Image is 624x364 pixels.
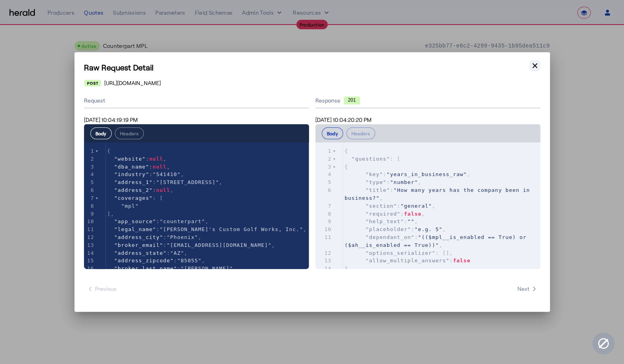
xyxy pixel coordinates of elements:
[114,234,163,240] span: "address_city"
[315,233,333,241] div: 11
[315,116,372,123] span: [DATE] 10:04:20:20 PM
[84,218,95,226] div: 10
[365,218,404,224] span: "help_text"
[315,178,333,186] div: 5
[107,258,205,264] span: : ,
[114,195,153,201] span: "coverages"
[315,202,333,210] div: 7
[84,265,95,273] div: 16
[104,79,161,87] span: [URL][DOMAIN_NAME]
[346,127,375,139] button: Headers
[315,265,333,273] div: 14
[345,234,530,248] span: "(($mpl__is_enabled == True) or ($ah__is_enabled == True))"
[365,203,397,209] span: "section"
[160,218,205,224] span: "counterpart"
[153,171,181,177] span: "541410"
[107,156,167,162] span: : ,
[114,265,177,271] span: "broker_last_name"
[365,171,383,177] span: "key"
[365,258,449,264] span: "allow_multiple_answers"
[84,226,95,233] div: 11
[156,187,170,193] span: null
[107,234,202,240] span: : ,
[90,127,112,139] button: Body
[315,171,333,178] div: 4
[365,250,435,256] span: "options_serializer"
[345,218,418,224] span: : ,
[315,249,333,257] div: 12
[84,249,95,257] div: 14
[315,163,333,171] div: 3
[167,234,198,240] span: "Phoenix"
[365,179,386,185] span: "type"
[365,187,390,193] span: "title"
[365,211,400,217] span: "required"
[160,226,303,232] span: "[PERSON_NAME]'s Custom Golf Works, Inc."
[315,186,333,194] div: 6
[453,258,470,264] span: false
[107,195,163,201] span: : [
[345,203,436,209] span: : ,
[167,242,272,248] span: "[EMAIL_ADDRESS][DOMAIN_NAME]"
[84,62,540,73] h1: Raw Request Detail
[322,127,343,139] button: Body
[365,226,411,232] span: "placeholder"
[315,218,333,226] div: 9
[386,171,467,177] span: "years_in_business_raw"
[114,250,166,256] span: "address_state"
[351,156,390,162] span: "questions"
[107,211,114,217] span: ],
[315,97,540,104] div: Response
[315,210,333,218] div: 8
[84,233,95,241] div: 12
[84,257,95,265] div: 15
[114,242,163,248] span: "broker_email"
[107,171,184,177] span: : ,
[107,265,237,271] span: : ,
[315,257,333,265] div: 13
[107,218,209,224] span: : ,
[107,179,223,185] span: : ,
[84,194,95,202] div: 7
[121,203,139,209] span: "mpl"
[153,164,166,170] span: null
[345,187,534,201] span: "How many years has the company been in business?"
[315,155,333,163] div: 2
[84,155,95,163] div: 2
[517,285,537,293] span: Next
[345,226,446,232] span: : ,
[114,187,153,193] span: "address_2"
[115,127,144,139] button: Headers
[107,187,174,193] span: : ,
[345,187,534,201] span: : ,
[114,226,156,232] span: "legal_name"
[114,164,149,170] span: "dba_name"
[107,164,170,170] span: : ,
[345,179,422,185] span: : ,
[107,250,188,256] span: : ,
[114,156,145,162] span: "website"
[315,147,333,155] div: 1
[84,93,309,108] div: Request
[114,179,153,185] span: "address_1"
[181,265,233,271] span: "[PERSON_NAME]"
[347,97,355,103] text: 201
[345,250,453,256] span: : [],
[107,242,275,248] span: : ,
[170,250,184,256] span: "AZ"
[114,171,149,177] span: "industry"
[345,265,352,271] span: },
[84,210,95,218] div: 9
[114,258,174,264] span: "address_zipcode"
[407,218,414,224] span: ""
[149,156,163,162] span: null
[345,156,401,162] span: : [
[84,186,95,194] div: 6
[156,179,219,185] span: "[STREET_ADDRESS]"
[84,116,138,123] span: [DATE] 10:04:19:19 PM
[345,258,471,264] span: :
[345,211,425,217] span: : ,
[315,226,333,233] div: 10
[514,282,540,296] button: Next
[345,171,471,177] span: : ,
